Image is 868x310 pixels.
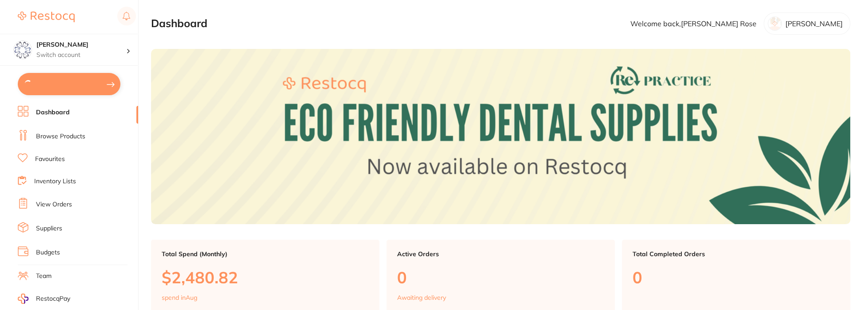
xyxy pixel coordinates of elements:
img: Dashboard [151,49,850,224]
h4: Eumundi Dental [36,40,126,49]
span: RestocqPay [36,294,70,303]
a: RestocqPay [18,294,70,304]
p: [PERSON_NAME] [785,20,843,28]
p: $2,480.82 [162,268,369,286]
img: Restocq Logo [18,12,75,22]
p: Total Completed Orders [633,250,840,258]
p: spend in Aug [162,294,197,301]
p: Awaiting delivery [397,294,446,301]
img: RestocqPay [18,294,28,304]
h2: Dashboard [151,17,207,30]
a: Budgets [36,248,60,257]
a: View Orders [36,200,72,209]
p: Active Orders [397,250,604,258]
a: Browse Products [36,132,85,141]
p: 0 [633,268,840,286]
p: Total Spend (Monthly) [162,250,369,258]
a: Inventory Lists [34,177,76,186]
p: Welcome back, [PERSON_NAME] Rose [630,20,757,28]
a: Dashboard [36,108,70,117]
p: 0 [397,268,604,286]
a: Suppliers [36,224,62,233]
p: Switch account [36,51,126,60]
a: Restocq Logo [18,7,75,27]
a: Favourites [35,155,65,164]
a: Team [36,272,52,281]
img: Eumundi Dental [14,41,32,59]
